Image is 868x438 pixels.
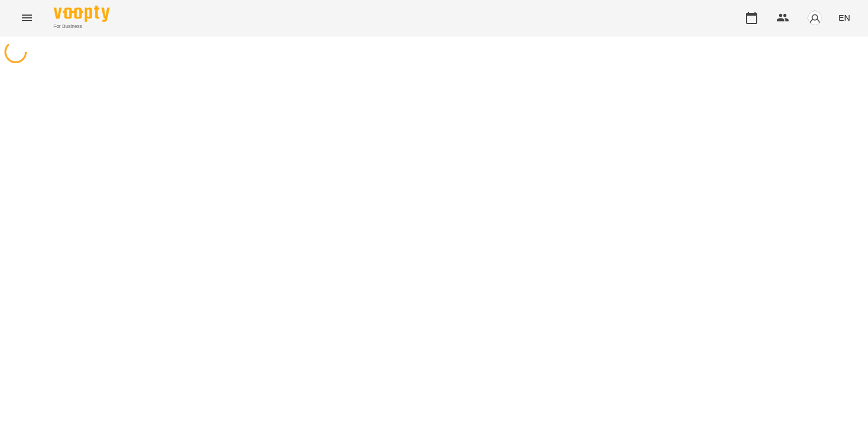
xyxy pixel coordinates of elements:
button: Menu [13,4,40,31]
span: EN [838,12,850,23]
img: avatar_s.png [807,10,823,26]
button: EN [834,7,855,28]
span: For Business [54,23,110,30]
img: Voopty Logo [54,6,110,22]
